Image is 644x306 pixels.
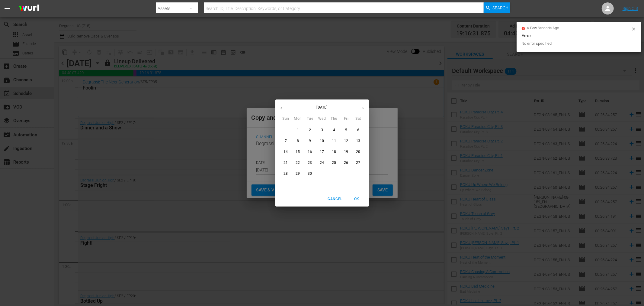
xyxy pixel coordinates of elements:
[353,158,364,168] button: 27
[296,149,300,155] p: 15
[493,2,509,13] span: Search
[305,158,316,168] button: 23
[280,168,291,179] button: 28
[297,128,299,133] p: 1
[305,136,316,147] button: 9
[320,138,324,144] p: 10
[285,138,287,144] p: 7
[353,116,364,122] span: Sat
[309,128,311,133] p: 2
[317,116,328,122] span: Wed
[356,138,360,144] p: 13
[296,160,300,165] p: 22
[329,116,340,122] span: Thu
[332,149,336,155] p: 18
[320,160,324,165] p: 24
[521,41,630,47] div: No error specified
[341,125,352,136] button: 5
[353,136,364,147] button: 13
[521,32,636,39] div: Error
[332,160,336,165] p: 25
[329,147,340,158] button: 18
[341,147,352,158] button: 19
[305,116,316,122] span: Tue
[280,116,291,122] span: Sun
[341,116,352,122] span: Fri
[284,160,288,165] p: 21
[317,158,328,168] button: 24
[308,160,312,165] p: 23
[293,147,303,158] button: 15
[308,171,312,176] p: 30
[309,138,311,144] p: 9
[325,194,344,204] button: Cancel
[329,136,340,147] button: 11
[296,171,300,176] p: 29
[623,6,638,11] a: Sign Out
[347,194,367,204] button: OK
[287,105,357,110] p: [DATE]
[345,128,347,133] p: 5
[305,125,316,136] button: 2
[353,147,364,158] button: 20
[293,125,303,136] button: 1
[293,158,303,168] button: 22
[333,128,335,133] p: 4
[293,136,303,147] button: 8
[280,147,291,158] button: 14
[356,160,360,165] p: 27
[341,136,352,147] button: 12
[284,149,288,155] p: 14
[344,149,348,155] p: 19
[341,158,352,168] button: 26
[356,149,360,155] p: 20
[527,26,559,31] span: a few seconds ago
[4,5,11,12] span: menu
[297,138,299,144] p: 8
[344,160,348,165] p: 26
[284,171,288,176] p: 28
[317,147,328,158] button: 17
[305,168,316,179] button: 30
[329,158,340,168] button: 25
[317,125,328,136] button: 3
[329,125,340,136] button: 4
[320,149,324,155] p: 17
[328,196,342,202] span: Cancel
[353,125,364,136] button: 6
[350,196,364,202] span: OK
[308,149,312,155] p: 16
[14,2,43,16] img: ans4CAIJ8jUAAAAAAAAAAAAAAAAAAAAAAAAgQb4GAAAAAAAAAAAAAAAAAAAAAAAAJMjXAAAAAAAAAAAAAAAAAAAAAAAAgAT5G...
[293,168,303,179] button: 29
[280,136,291,147] button: 7
[317,136,328,147] button: 10
[280,158,291,168] button: 21
[332,138,336,144] p: 11
[357,128,359,133] p: 6
[293,116,303,122] span: Mon
[321,128,323,133] p: 3
[305,147,316,158] button: 16
[344,138,348,144] p: 12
